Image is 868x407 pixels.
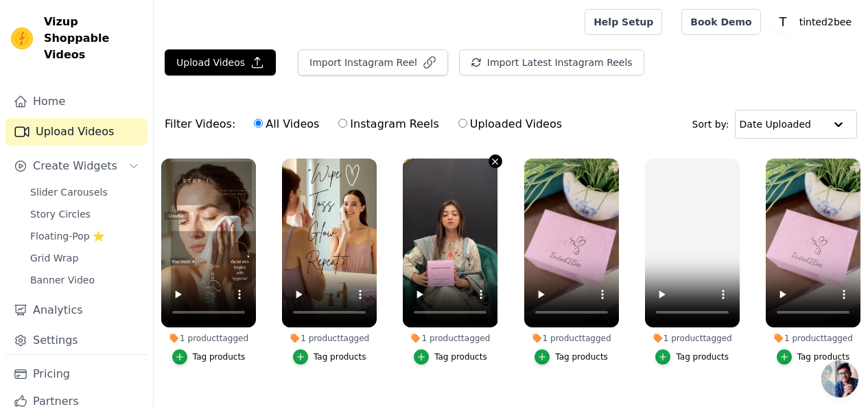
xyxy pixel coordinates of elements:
[777,349,850,364] button: Tag products
[766,333,860,344] div: 1 product tagged
[30,273,95,287] span: Banner Video
[282,333,377,344] div: 1 product tagged
[489,154,502,168] button: Video Delete
[655,349,729,364] button: Tag products
[30,185,108,199] span: Slider Carousels
[524,333,619,344] div: 1 product tagged
[772,10,857,34] button: T tinted2bee
[5,118,148,146] a: Upload Videos
[30,251,78,265] span: Grid Wrap
[253,115,320,133] label: All Videos
[193,351,246,362] div: Tag products
[414,349,487,364] button: Tag products
[458,119,467,128] input: Uploaded Videos
[44,14,142,63] span: Vizup Shoppable Videos
[30,207,91,221] span: Story Circles
[692,110,858,139] div: Sort by:
[22,248,148,268] a: Grid Wrap
[172,349,246,364] button: Tag products
[403,333,497,344] div: 1 product tagged
[459,49,644,75] button: Import Latest Instagram Reels
[5,296,148,324] a: Analytics
[22,270,148,290] a: Banner Video
[165,49,276,75] button: Upload Videos
[165,108,570,140] div: Filter Videos:
[778,15,786,29] text: T
[22,226,148,246] a: Floating-Pop ⭐
[254,119,263,128] input: All Videos
[298,49,448,75] button: Import Instagram Reel
[338,115,439,133] label: Instagram Reels
[314,351,366,362] div: Tag products
[161,333,256,344] div: 1 product tagged
[434,351,487,362] div: Tag products
[821,360,858,397] a: Open chat
[794,10,857,34] p: tinted2bee
[5,327,148,354] a: Settings
[5,360,148,388] a: Pricing
[458,115,563,133] label: Uploaded Videos
[22,205,148,224] a: Story Circles
[585,9,662,35] a: Help Setup
[797,351,850,362] div: Tag products
[681,9,760,35] a: Book Demo
[676,351,729,362] div: Tag products
[30,229,104,243] span: Floating-Pop ⭐
[5,152,148,180] button: Create Widgets
[5,88,148,115] a: Home
[338,119,347,128] input: Instagram Reels
[535,349,608,364] button: Tag products
[293,349,366,364] button: Tag products
[22,183,148,202] a: Slider Carousels
[11,27,33,49] img: Vizup
[555,351,608,362] div: Tag products
[33,158,117,174] span: Create Widgets
[645,333,740,344] div: 1 product tagged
